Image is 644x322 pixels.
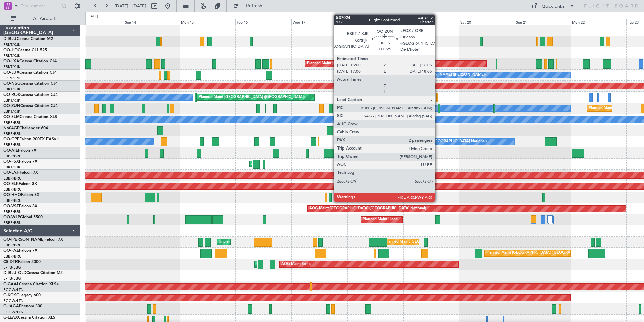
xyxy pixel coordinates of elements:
[68,19,124,25] div: Sat 13
[3,160,19,164] span: OO-FSX
[363,215,398,225] div: Planned Maint Liege
[3,165,20,170] a: EBKT/KJK
[347,19,403,25] div: Thu 18
[180,19,235,25] div: Mon 15
[199,92,305,102] div: Planned Maint [GEOGRAPHIC_DATA] ([GEOGRAPHIC_DATA])
[256,259,291,269] div: Planned Maint Sofia
[3,215,20,219] span: OO-WLP
[3,149,18,153] span: OO-AIE
[421,92,500,102] div: Planned Maint Kortrijk-[GEOGRAPHIC_DATA]
[3,82,20,86] span: OO-NSG
[3,104,58,108] a: OO-ZUNCessna Citation CJ4
[3,316,18,320] span: G-LEAX
[3,254,22,259] a: EBBR/BRU
[3,59,19,63] span: OO-LXA
[3,316,55,320] a: G-LEAXCessna Citation XLS
[3,137,59,141] a: OO-GPEFalcon 900EX EASy II
[3,82,58,86] a: OO-NSGCessna Citation CJ4
[542,3,565,10] div: Quick Links
[3,215,43,219] a: OO-WLPGlobal 5500
[3,98,20,103] a: EBKT/KJK
[3,160,37,164] a: OO-FSXFalcon 7X
[3,93,58,97] a: OO-ROKCessna Citation CJ4
[3,171,20,175] span: OO-LAH
[3,115,20,119] span: OO-SLM
[3,260,41,264] a: CS-DTRFalcon 2000
[3,126,48,130] a: N604GFChallenger 604
[3,71,19,75] span: OO-LUX
[405,70,486,80] div: No Crew [PERSON_NAME] ([PERSON_NAME])
[3,182,19,186] span: OO-ELK
[3,238,44,242] span: OO-[PERSON_NAME]
[3,42,20,47] a: EBKT/KJK
[309,204,426,214] div: AOG Maint [GEOGRAPHIC_DATA] ([GEOGRAPHIC_DATA] National)
[3,271,26,275] span: D-IBLU-OLD
[3,109,20,114] a: EBKT/KJK
[3,154,22,159] a: EBBR/BRU
[3,304,19,308] span: G-JAGA
[3,53,20,58] a: EBKT/KJK
[3,187,22,192] a: EBBR/BRU
[3,204,37,208] a: OO-VSFFalcon 8X
[219,237,345,247] div: Unplanned Maint [GEOGRAPHIC_DATA] ([GEOGRAPHIC_DATA] National)
[307,59,413,69] div: Planned Maint [GEOGRAPHIC_DATA] ([GEOGRAPHIC_DATA])
[3,48,47,52] a: OO-JIDCessna CJ1 525
[3,149,36,153] a: OO-AIEFalcon 7X
[3,115,57,119] a: OO-SLMCessna Citation XLS
[235,19,291,25] div: Tue 16
[115,3,146,9] span: [DATE] - [DATE]
[3,243,22,248] a: EBBR/BRU
[124,19,180,25] div: Sun 14
[240,4,268,8] span: Refresh
[3,260,18,264] span: CS-DTR
[3,59,57,63] a: OO-LXACessna Citation CJ4
[3,298,24,303] a: EGGW/LTN
[281,259,311,269] div: AOG Maint Sofia
[3,293,41,297] a: G-KGKGLegacy 600
[486,248,608,258] div: Planned Maint [GEOGRAPHIC_DATA] ([GEOGRAPHIC_DATA] National)
[3,198,22,203] a: EBBR/BRU
[3,37,17,41] span: D-IBLU
[571,19,626,25] div: Mon 22
[230,1,270,11] button: Refresh
[21,1,59,11] input: Trip Number
[3,304,42,308] a: G-JAGAPhenom 300
[3,293,19,297] span: G-KGKG
[3,282,19,286] span: G-GAAL
[3,287,24,292] a: EGGW/LTN
[374,137,487,147] div: No Crew [GEOGRAPHIC_DATA] ([GEOGRAPHIC_DATA] National)
[515,19,571,25] div: Sun 21
[3,238,63,242] a: OO-[PERSON_NAME]Falcon 7X
[3,176,22,181] a: EBBR/BRU
[3,193,39,197] a: OO-HHOFalcon 8X
[3,131,22,136] a: EBBR/BRU
[3,271,63,275] a: D-IBLU-OLDCessna Citation M2
[3,249,37,253] a: OO-FAEFalcon 7X
[3,265,21,270] a: LFPB/LBG
[364,103,473,113] div: Unplanned Maint [GEOGRAPHIC_DATA]-[GEOGRAPHIC_DATA]
[3,220,22,225] a: EBBR/BRU
[3,104,20,108] span: OO-ZUN
[3,182,37,186] a: OO-ELKFalcon 8X
[3,193,21,197] span: OO-HHO
[3,276,21,281] a: LFPB/LBG
[3,48,18,52] span: OO-JID
[3,76,22,81] a: LFSN/ENC
[528,1,578,11] button: Quick Links
[3,64,20,70] a: EBKT/KJK
[87,14,98,19] div: [DATE]
[3,209,22,214] a: EBBR/BRU
[291,19,347,25] div: Wed 17
[379,103,391,113] div: Owner
[3,310,24,315] a: EGGW/LTN
[3,282,59,286] a: G-GAALCessna Citation XLS+
[251,159,325,169] div: AOG Maint Kortrijk-[GEOGRAPHIC_DATA]
[7,13,73,24] button: All Aircraft
[403,19,459,25] div: Fri 19
[3,120,22,125] a: EBBR/BRU
[3,249,19,253] span: OO-FAE
[3,171,38,175] a: OO-LAHFalcon 7X
[18,16,71,21] span: All Aircraft
[3,37,53,41] a: D-IBLUCessna Citation M2
[3,204,19,208] span: OO-VSF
